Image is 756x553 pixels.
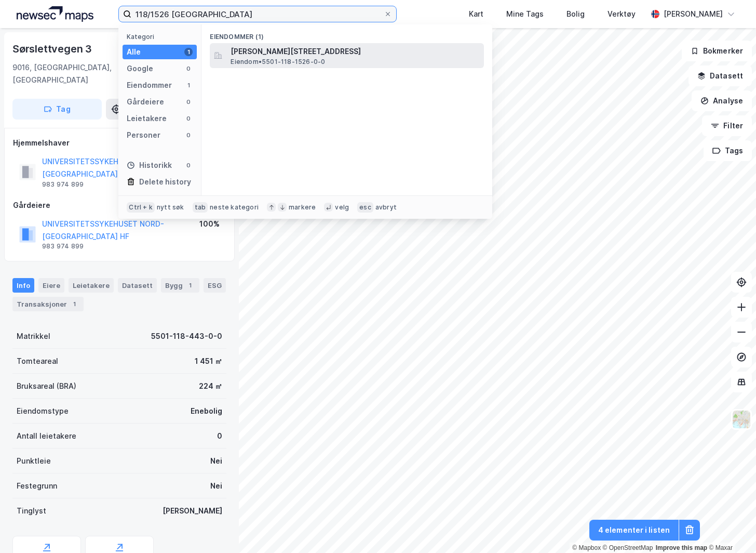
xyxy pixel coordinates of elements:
[161,278,199,293] div: Bygg
[42,242,84,251] div: 983 974 899
[204,278,226,293] div: ESG
[506,8,544,20] div: Mine Tags
[127,96,164,108] div: Gårdeiere
[572,544,601,551] a: Mapbox
[217,430,222,442] div: 0
[692,90,752,111] button: Analyse
[127,79,172,91] div: Eiendommer
[184,161,193,169] div: 0
[210,455,222,467] div: Nei
[184,64,193,73] div: 0
[13,137,226,149] div: Hjemmelshaver
[566,8,585,20] div: Bolig
[127,33,197,41] div: Kategori
[13,199,226,212] div: Gårdeiere
[682,41,752,61] button: Bokmerker
[118,278,157,293] div: Datasett
[127,202,155,213] div: Ctrl + k
[589,520,679,541] button: 4 elementer i listen
[17,330,50,343] div: Matrikkel
[289,203,316,212] div: markere
[191,405,222,417] div: Enebolig
[375,203,397,212] div: avbryt
[17,505,46,517] div: Tinglyst
[193,202,208,213] div: tab
[664,8,723,20] div: [PERSON_NAME]
[702,115,752,136] button: Filter
[17,480,57,492] div: Festegrunn
[12,297,84,311] div: Transaksjoner
[335,203,349,212] div: velg
[603,544,653,551] a: OpenStreetMap
[127,159,172,172] div: Historikk
[69,278,114,293] div: Leietakere
[131,6,384,22] input: Søk på adresse, matrikkel, gårdeiere, leietakere eller personer
[184,98,193,106] div: 0
[38,278,64,293] div: Eiere
[12,99,102,120] button: Tag
[12,278,34,293] div: Info
[69,299,79,309] div: 1
[151,330,222,343] div: 5501-118-443-0-0
[199,218,220,230] div: 100%
[12,41,94,57] div: Sørslettvegen 3
[17,355,58,367] div: Tomteareal
[704,140,752,161] button: Tags
[127,62,153,75] div: Google
[656,544,707,551] a: Improve this map
[17,380,76,392] div: Bruksareal (BRA)
[732,410,751,429] img: Z
[704,503,756,553] iframe: Chat Widget
[210,203,259,212] div: neste kategori
[607,8,636,20] div: Verktøy
[12,61,144,86] div: 9016, [GEOGRAPHIC_DATA], [GEOGRAPHIC_DATA]
[17,430,76,442] div: Antall leietakere
[201,24,492,43] div: Eiendommer (1)
[231,45,480,58] span: [PERSON_NAME][STREET_ADDRESS]
[139,176,191,188] div: Delete history
[184,48,193,56] div: 1
[184,81,193,89] div: 1
[469,8,483,20] div: Kart
[231,58,325,66] span: Eiendom • 5501-118-1526-0-0
[127,129,160,141] div: Personer
[357,202,373,213] div: esc
[17,455,51,467] div: Punktleie
[195,355,222,367] div: 1 451 ㎡
[184,114,193,123] div: 0
[184,131,193,139] div: 0
[17,405,69,417] div: Eiendomstype
[210,480,222,492] div: Nei
[163,505,222,517] div: [PERSON_NAME]
[199,380,222,392] div: 224 ㎡
[127,46,141,58] div: Alle
[157,203,184,212] div: nytt søk
[17,6,93,22] img: logo.a4113a55bc3d86da70a041830d287a7e.svg
[704,503,756,553] div: Kontrollprogram for chat
[42,180,84,189] div: 983 974 899
[688,65,752,86] button: Datasett
[127,112,167,125] div: Leietakere
[185,280,195,291] div: 1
